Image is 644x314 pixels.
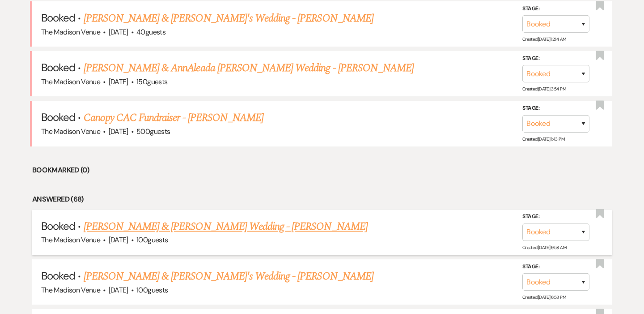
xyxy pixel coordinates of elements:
[109,127,128,136] span: [DATE]
[522,136,564,142] span: Created: [DATE] 1:43 PM
[522,103,589,113] label: Stage:
[109,27,128,37] span: [DATE]
[41,235,100,245] span: The Madison Venue
[41,269,75,283] span: Booked
[136,127,170,136] span: 500 guests
[41,11,75,25] span: Booked
[84,110,263,126] a: Canopy CAC Fundraiser - [PERSON_NAME]
[84,60,414,76] a: [PERSON_NAME] & AnnAleada [PERSON_NAME] Wedding - [PERSON_NAME]
[522,262,589,271] label: Stage:
[522,54,589,64] label: Stage:
[41,60,75,74] span: Booked
[522,4,589,14] label: Stage:
[41,285,100,295] span: The Madison Venue
[522,212,589,222] label: Stage:
[41,127,100,136] span: The Madison Venue
[522,245,566,250] span: Created: [DATE] 9:58 AM
[136,235,168,245] span: 100 guests
[32,194,612,205] li: Answered (68)
[136,27,165,37] span: 40 guests
[84,268,373,284] a: [PERSON_NAME] & [PERSON_NAME]'s Wedding - [PERSON_NAME]
[136,77,167,86] span: 150 guests
[109,77,128,86] span: [DATE]
[41,110,75,124] span: Booked
[522,86,566,92] span: Created: [DATE] 3:54 PM
[32,164,612,176] li: Bookmarked (0)
[84,219,368,235] a: [PERSON_NAME] & [PERSON_NAME] Wedding - [PERSON_NAME]
[136,285,168,295] span: 100 guests
[109,235,128,245] span: [DATE]
[41,27,100,37] span: The Madison Venue
[41,219,75,233] span: Booked
[109,285,128,295] span: [DATE]
[41,77,100,86] span: The Madison Venue
[84,10,373,26] a: [PERSON_NAME] & [PERSON_NAME]'s Wedding - [PERSON_NAME]
[522,294,566,300] span: Created: [DATE] 6:53 PM
[522,36,566,42] span: Created: [DATE] 12:14 AM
